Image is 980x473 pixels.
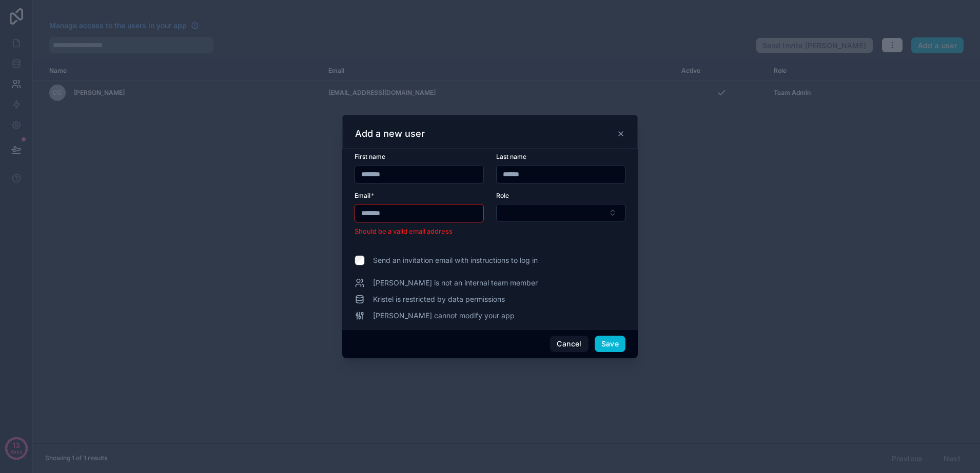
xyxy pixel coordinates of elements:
span: Role [496,192,509,199]
button: Select Button [496,204,625,221]
li: Should be a valid email address [355,227,484,237]
button: Save [595,336,625,352]
span: Kristel is restricted by data permissions [373,294,505,304]
span: First name [355,153,385,160]
button: Cancel [550,336,588,352]
h3: Add a new user [355,128,425,140]
span: Send an invitation email with instructions to log in [373,255,538,265]
span: [PERSON_NAME] cannot modify your app [373,311,515,321]
span: Last name [496,153,526,160]
input: Send an invitation email with instructions to log in [355,255,365,265]
span: Email [355,192,370,199]
span: [PERSON_NAME] is not an internal team member [373,278,538,288]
